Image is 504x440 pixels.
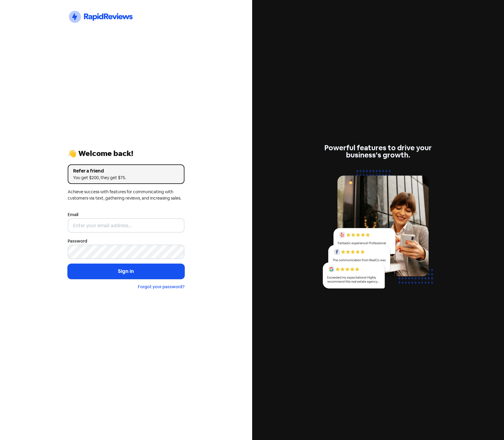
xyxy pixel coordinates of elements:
[68,212,78,218] label: Email
[68,264,184,279] button: Sign in
[73,167,179,175] div: Refer a friend
[138,284,184,289] a: Forgot your password?
[320,166,436,295] img: reviews
[68,189,184,201] div: Achieve success with features for communicating with customers via text, gathering reviews, and i...
[73,175,179,181] div: You get $200, they get $75.
[68,238,87,244] label: Password
[68,150,184,157] div: 👋 Welcome back!
[68,218,184,233] input: Enter your email address...
[320,144,436,159] div: Powerful features to drive your business's growth.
